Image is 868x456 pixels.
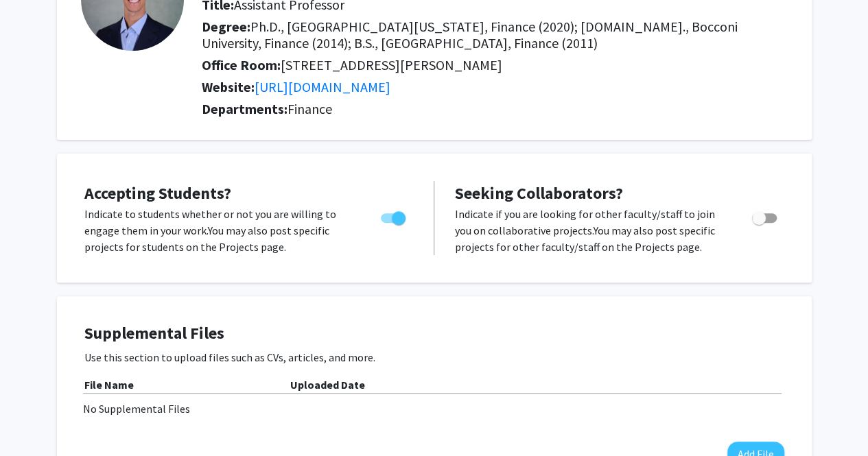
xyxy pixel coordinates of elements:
[84,349,784,365] p: Use this section to upload files such as CVs, articles, and more.
[10,394,58,446] iframe: Chat
[202,19,787,51] h2: Degree:
[255,78,390,95] a: Opens in a new tab
[84,182,231,204] span: Accepting Students?
[84,206,355,255] p: Indicate to students whether or not you are willing to engage them in your work. You may also pos...
[290,378,365,392] b: Uploaded Date
[202,79,787,95] h2: Website:
[202,57,787,73] h2: Office Room:
[288,100,332,117] span: Finance
[375,206,413,226] div: Toggle
[281,56,502,73] span: [STREET_ADDRESS][PERSON_NAME]
[84,378,134,392] b: File Name
[455,206,726,255] p: Indicate if you are looking for other faculty/staff to join you on collaborative projects. You ma...
[84,324,784,344] h4: Supplemental Files
[747,206,784,226] div: Toggle
[202,18,738,51] span: Ph.D., [GEOGRAPHIC_DATA][US_STATE], Finance (2020); [DOMAIN_NAME]., Bocconi University, Finance (...
[455,182,623,204] span: Seeking Collaborators?
[191,101,797,117] h2: Departments:
[83,400,786,417] div: No Supplemental Files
